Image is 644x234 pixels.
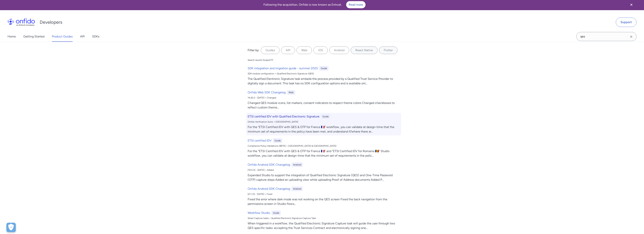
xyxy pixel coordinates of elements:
div: Search results for qes ( 17 ) [248,59,273,62]
a: Workflow StudioGuideSmart Capture tasks > Qualified Electronic Signature Capture TaskWhen trigger... [246,209,401,232]
a: Home [8,31,16,42]
div: Guide [272,211,281,215]
a: API [80,31,85,42]
button: Open Preferences [6,223,16,232]
label: Web [297,46,312,54]
div: Onfido Verification Suite > [GEOGRAPHIC_DATA] [248,120,400,123]
svg: Clear search field button [629,34,633,39]
a: ETSI certified IDV with Qualified Electronic SignatureGuideOnfido Verification Suite > [GEOGRAPHI... [246,113,401,135]
div: Cookie Preferences [6,223,16,232]
div: Guide [319,66,328,71]
h1: Developers [40,19,62,25]
div: For the “ETSI Certified IDV with QES & OTP for France 🇫🇷" workflow, you can validate at design-ti... [248,125,400,134]
a: SDKs [92,31,99,42]
a: Getting Started [23,31,44,42]
a: SDK integration and migration guide - summer 2025GuideSDK module configuration > Qualified Electr... [246,65,401,87]
h6: Onfido Web SDK Changelog [248,90,286,95]
div: Android [292,162,303,167]
a: Read more [346,1,366,8]
h6: Onfido Android SDK Changelog [248,187,290,191]
a: Product Guides [52,31,73,42]
label: Flutter [379,46,397,54]
img: Onfido Logo [8,18,35,26]
svg: Close banner [629,2,634,7]
label: iOS [313,46,328,54]
h6: Onfido Android SDK Changelog [248,162,290,167]
div: When triggered in a workflow, the Qualified Electronic Signature Capture task will guide the user... [248,221,400,230]
div: Android [292,187,303,191]
label: Guides [261,46,280,54]
a: Support [616,18,636,27]
div: [21.1.0] - [DATE] > Fixed [248,193,400,196]
div: Compliance Policy Validations (BETA) > [GEOGRAPHIC_DATA] & [GEOGRAPHIC_DATA] [248,144,400,147]
label: API [281,46,295,54]
div: Web [287,90,295,95]
h6: ETSI certified IDV with Qualified Electronic Signature [248,114,319,119]
div: Guide [321,114,330,119]
div: Changed QES module icons, list markers, consent indicators to respect theme colors Changed checkb... [248,101,400,110]
a: Onfido Android SDK ChangelogAndroid[19.5.0] - [DATE] > AddedExpanded Studio to support the integr... [246,161,401,184]
div: Smart Capture tasks > Qualified Electronic Signature Capture Task [248,217,400,220]
div: 14.42.0 - [DATE] > Changed [248,96,400,99]
label: React Native [351,46,378,54]
h6: SDK integration and migration guide - summer 2025 [248,66,318,71]
a: Onfido Android SDK ChangelogAndroid[21.1.0] - [DATE] > FixedFixed the error where dark mode was n... [246,185,401,208]
h6: ETSI certified IDV [248,138,272,143]
label: Android [329,46,349,54]
div: SDK module configuration > Qualified Electronic Signature (QES) [248,72,400,75]
h6: Workflow Studio [248,211,270,215]
a: ETSI certified IDVGuideCompliance Policy Validations (BETA) > [GEOGRAPHIC_DATA] & [GEOGRAPHIC_DAT... [246,137,401,159]
a: Onfido Web SDK ChangelogWeb14.42.0 - [DATE] > ChangedChanged QES module icons, list markers, cons... [246,89,401,111]
div: The Qualified Elentronic Signature task embeds the process provided by a Qualified Trust Service ... [248,77,400,86]
div: Filter by: [248,48,259,53]
div: For the "ETSI Certified IDV with QES & OTP for France 🇫🇷" and "ETSI Certified IDV for Romania 🇷🇴"... [248,149,400,158]
div: Expanded Studio to support the integration of Qualified Electronic Signature (QES) and One-Time P... [248,173,400,182]
div: Fixed the error where dark mode was not working on the QES screen Fixed the back navigation from ... [248,197,400,206]
input: Onfido search input field [576,32,636,41]
div: Following the acquisition, Onfido is now known as Entrust. [5,1,624,8]
div: [19.5.0] - [DATE] > Added [248,168,400,171]
div: Guide [273,138,282,143]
